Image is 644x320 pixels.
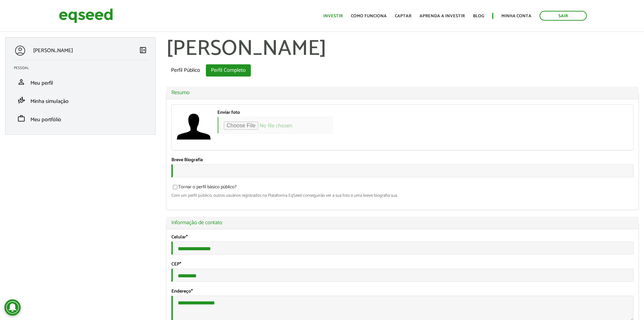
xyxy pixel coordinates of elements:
a: Ver perfil do usuário. [177,110,211,144]
a: Perfil Completo [206,64,251,77]
label: Endereço [171,289,193,294]
span: person [17,78,25,86]
a: Blog [473,14,484,18]
li: Minha simulação [9,91,152,109]
a: Colapsar menu [139,46,147,56]
span: left_panel_close [139,46,147,54]
span: work [17,114,25,123]
a: Aprenda a investir [420,14,465,18]
a: Minha conta [501,14,531,18]
a: workMeu portfólio [14,114,147,123]
a: Resumo [171,90,634,95]
a: Sair [540,11,587,21]
a: Captar [395,14,411,18]
span: Meu perfil [30,79,53,88]
span: Este campo é obrigatório. [191,287,193,295]
span: Este campo é obrigatório. [186,233,188,241]
a: Como funciona [351,14,387,18]
li: Meu portfólio [9,109,152,128]
img: Foto de Gabriel Henrique Francez [177,110,211,144]
span: Minha simulação [30,97,69,106]
span: finance_mode [17,96,25,104]
h1: [PERSON_NAME] [166,37,639,61]
a: finance_modeMinha simulação [14,96,147,104]
label: Tornar o perfil básico público? [171,185,237,192]
a: Perfil Público [166,64,205,77]
a: Informação de contato [171,220,634,226]
h2: Pessoal [14,66,152,70]
a: personMeu perfil [14,78,147,86]
li: Meu perfil [9,73,152,91]
label: Enviar foto [217,110,240,115]
label: Breve Biografia [171,158,203,163]
label: Celular [171,235,188,240]
input: Tornar o perfil básico público? [169,185,181,189]
span: Este campo é obrigatório. [180,260,181,268]
span: Meu portfólio [30,115,61,124]
img: EqSeed [59,7,113,25]
div: Com um perfil público, outros usuários registrados na Plataforma EqSeed conseguirão ver a sua fot... [171,193,634,198]
p: [PERSON_NAME] [33,47,73,54]
label: CEP [171,262,181,267]
a: Investir [323,14,343,18]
